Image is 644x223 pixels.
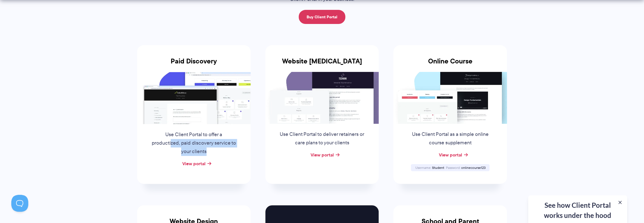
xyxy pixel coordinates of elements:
[265,57,379,72] h3: Website [MEDICAL_DATA]
[393,57,507,72] h3: Online Course
[446,165,460,170] span: Password
[182,160,205,167] a: View portal
[299,10,345,24] a: Buy Client Portal
[432,165,444,170] span: Student
[407,130,493,147] p: Use Client Portal as a simple online course supplement
[11,195,28,212] iframe: Toggle Customer Support
[151,131,237,156] p: Use Client Portal to offer a productized, paid discovery service to your clients
[461,165,485,170] span: onlinecourse123
[137,57,251,72] h3: Paid Discovery
[279,130,365,147] p: Use Client Portal to deliver retainers or care plans to your clients
[439,151,462,158] a: View portal
[310,151,333,158] a: View portal
[415,165,431,170] span: Username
